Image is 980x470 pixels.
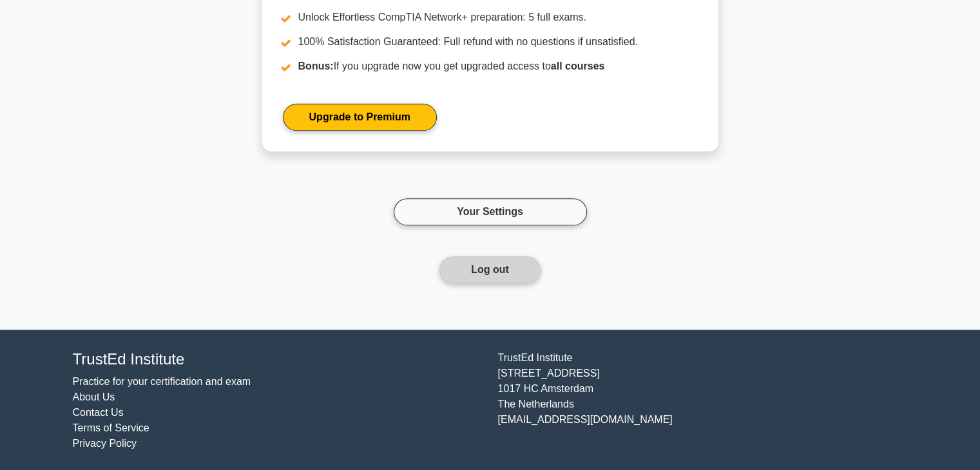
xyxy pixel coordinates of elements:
[73,350,483,369] h4: TrustEd Institute
[490,350,916,451] div: TrustEd Institute [STREET_ADDRESS] 1017 HC Amsterdam The Netherlands [EMAIL_ADDRESS][DOMAIN_NAME]
[73,376,251,387] a: Practice for your certification and exam
[73,407,124,418] a: Contact Us
[394,198,587,225] a: Your Settings
[73,391,115,402] a: About Us
[73,422,149,433] a: Terms of Service
[283,104,437,131] a: Upgrade to Premium
[73,438,137,449] a: Privacy Policy
[439,256,541,283] button: Log out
